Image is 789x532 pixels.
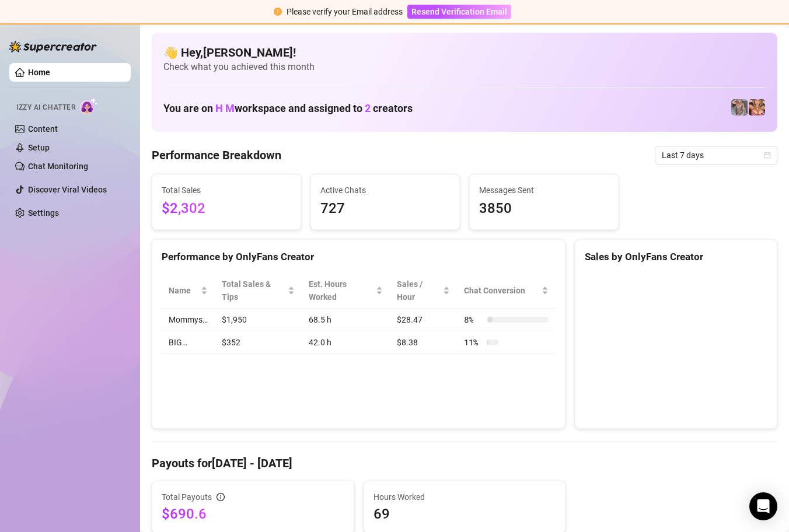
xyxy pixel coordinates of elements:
[479,184,609,197] span: Messages Sent
[9,41,97,52] img: logo-BBDzfeDw.svg
[464,313,483,326] span: 8 %
[662,146,770,164] span: Last 7 days
[287,5,403,18] div: Please verify your Email address
[390,331,457,354] td: $8.38
[222,278,285,303] span: Total Sales & Tips
[28,162,88,171] a: Chat Monitoring
[749,492,777,520] div: Open Intercom Messenger
[373,491,556,503] span: Hours Worked
[274,8,282,16] span: exclamation-circle
[309,278,373,303] div: Est. Hours Worked
[320,198,450,220] span: 727
[749,99,765,116] img: pennylondon
[215,273,302,309] th: Total Sales & Tips
[215,102,235,114] span: H M
[162,184,291,197] span: Total Sales
[464,284,539,297] span: Chat Conversion
[390,309,457,331] td: $28.47
[479,198,609,220] span: 3850
[169,284,198,297] span: Name
[373,505,556,523] span: 69
[152,147,281,163] h4: Performance Breakdown
[411,7,507,16] span: Resend Verification Email
[764,152,771,159] span: calendar
[302,309,390,331] td: 68.5 h
[28,185,107,194] a: Discover Viral Videos
[217,493,225,501] span: info-circle
[28,124,58,134] a: Content
[320,184,450,197] span: Active Chats
[28,208,59,218] a: Settings
[162,273,215,309] th: Name
[365,102,371,114] span: 2
[163,61,766,73] span: Check what you achieved this month
[80,97,98,114] img: AI Chatter
[731,99,748,116] img: pennylondonvip
[457,273,556,309] th: Chat Conversion
[390,273,457,309] th: Sales / Hour
[162,309,215,331] td: Mommys…
[585,249,767,265] div: Sales by OnlyFans Creator
[215,331,302,354] td: $352
[28,143,50,152] a: Setup
[162,249,556,265] div: Performance by OnlyFans Creator
[163,102,413,115] h1: You are on workspace and assigned to creators
[162,491,212,503] span: Total Payouts
[302,331,390,354] td: 42.0 h
[162,198,291,220] span: $2,302
[163,44,766,61] h4: 👋 Hey, [PERSON_NAME] !
[464,336,483,349] span: 11 %
[162,331,215,354] td: BIG…
[397,278,441,303] span: Sales / Hour
[407,5,511,19] button: Resend Verification Email
[162,505,344,523] span: $690.6
[152,455,777,471] h4: Payouts for [DATE] - [DATE]
[215,309,302,331] td: $1,950
[16,102,75,113] span: Izzy AI Chatter
[28,68,50,77] a: Home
